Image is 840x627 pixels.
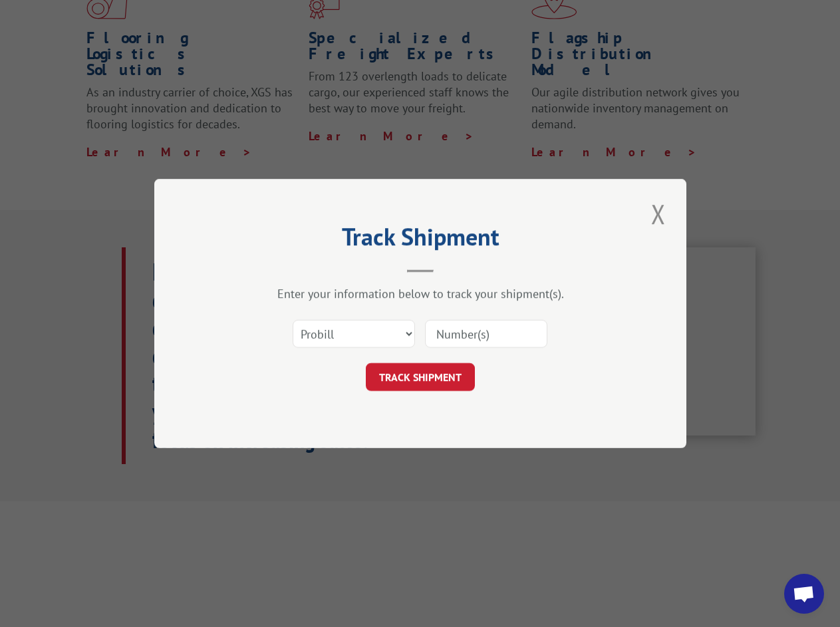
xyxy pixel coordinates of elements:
button: TRACK SHIPMENT [366,363,475,391]
div: Enter your information below to track your shipment(s). [221,286,620,301]
input: Number(s) [425,320,547,348]
h2: Track Shipment [221,227,620,253]
a: Open chat [784,574,824,614]
button: Close modal [647,195,670,232]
